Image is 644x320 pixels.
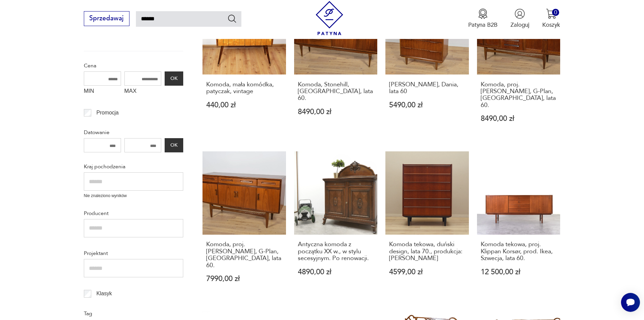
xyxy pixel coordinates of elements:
[206,275,282,282] p: 7990,00 zł
[84,209,183,218] p: Producent
[165,138,183,152] button: OK
[621,293,640,312] iframe: Smartsupp widget button
[389,241,465,262] h3: Komoda tekowa, duński design, lata 70., produkcja: [PERSON_NAME]
[298,108,374,115] p: 8490,00 zł
[389,81,465,95] h3: [PERSON_NAME], Dania, lata 60
[165,71,183,86] button: OK
[84,309,183,318] p: Tag
[389,102,465,109] p: 5490,00 zł
[84,86,121,99] label: MIN
[481,81,557,109] h3: Komoda, proj. [PERSON_NAME], G-Plan, [GEOGRAPHIC_DATA], lata 60.
[468,21,498,29] p: Patyna B2B
[546,8,556,19] img: Ikona koszyka
[84,162,183,171] p: Kraj pochodzenia
[206,81,282,95] h3: Komoda, mała komódka, patyczak, vintage
[385,151,469,298] a: Komoda tekowa, duński design, lata 70., produkcja: DaniaKomoda tekowa, duński design, lata 70., p...
[84,11,129,26] button: Sprzedawaj
[206,102,282,109] p: 440,00 zł
[84,128,183,137] p: Datowanie
[481,269,557,276] p: 12 500,00 zł
[515,8,525,19] img: Ikonka użytkownika
[468,8,498,29] button: Patyna B2B
[206,241,282,269] h3: Komoda, proj. [PERSON_NAME], G-Plan, [GEOGRAPHIC_DATA], lata 60.
[227,14,237,23] button: Szukaj
[298,81,374,102] h3: Komoda, Stonehill, [GEOGRAPHIC_DATA], lata 60.
[96,108,119,117] p: Promocja
[202,151,286,298] a: Komoda, proj. V. Wilkins, G-Plan, Wielka Brytania, lata 60.Komoda, proj. [PERSON_NAME], G-Plan, [...
[542,21,560,29] p: Koszyk
[477,151,560,298] a: Komoda tekowa, proj. Klippan Korsør, prod. Ikea, Szwecja, lata 60.Komoda tekowa, proj. Klippan Ko...
[552,9,559,16] div: 0
[298,269,374,276] p: 4890,00 zł
[84,249,183,258] p: Projektant
[510,8,529,29] button: Zaloguj
[312,1,347,35] img: Patyna - sklep z meblami i dekoracjami vintage
[542,8,560,29] button: 0Koszyk
[294,151,378,298] a: Antyczna komoda z początku XX w., w stylu secesyjnym. Po renowacji.Antyczna komoda z początku XX ...
[510,21,529,29] p: Zaloguj
[84,193,183,199] p: Nie znaleziono wyników
[478,8,488,19] img: Ikona medalu
[124,86,162,99] label: MAX
[96,289,112,298] p: Klasyk
[481,241,557,262] h3: Komoda tekowa, proj. Klippan Korsør, prod. Ikea, Szwecja, lata 60.
[468,8,498,29] a: Ikona medaluPatyna B2B
[481,115,557,122] p: 8490,00 zł
[298,241,374,262] h3: Antyczna komoda z początku XX w., w stylu secesyjnym. Po renowacji.
[84,16,129,22] a: Sprzedawaj
[389,269,465,276] p: 4599,00 zł
[84,61,183,70] p: Cena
